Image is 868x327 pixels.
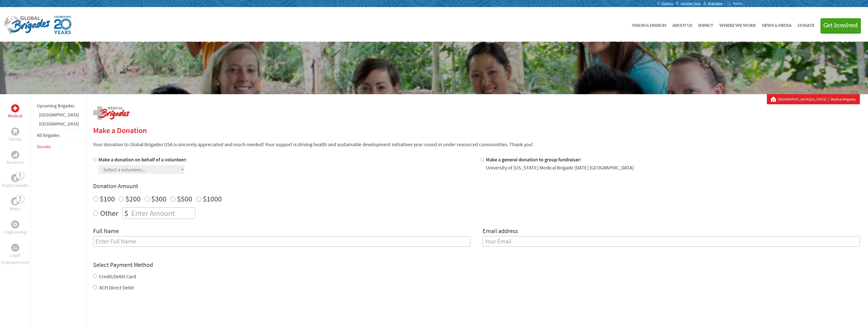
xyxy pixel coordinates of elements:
p: Water [10,205,21,212]
div: Public Health [11,174,19,182]
img: Global Brigades Celebrating 20 Years [54,16,71,34]
img: Legal Empowerment [13,246,17,249]
label: Email address [483,227,518,236]
label: Credit/Debit Card [99,273,136,280]
label: $300 [151,194,166,204]
li: All Brigades [37,130,79,141]
h4: Donation Amount [93,182,860,190]
li: Ghana [37,111,79,120]
a: Vision & Mission [632,11,666,38]
label: $200 [125,194,141,204]
input: Search... [733,2,748,5]
a: MedicalMedical [8,104,23,119]
p: Legal Empowerment [1,252,30,266]
img: Public Health [13,175,17,181]
div: Business [11,151,19,159]
div: University of [US_STATE] Medical Brigade [DATE] [GEOGRAPHIC_DATA] [486,164,634,171]
img: Medical [13,106,17,110]
label: $100 [100,194,115,204]
a: Donate [798,11,814,38]
label: $1000 [203,194,222,204]
p: Business [7,159,24,166]
label: ACH Direct Debit [99,284,134,291]
a: Upcoming Brigades [37,103,74,109]
a: Impact [698,11,713,38]
label: $500 [177,194,192,204]
span: MyBrigades [708,2,723,6]
h2: Make a Donation [93,126,860,135]
a: EngineeringEngineering [4,220,27,236]
p: Public Health [2,182,28,189]
label: Make a donation on behalf of a volunteer: [98,156,187,163]
a: Legal EmpowermentLegal Empowerment [1,244,30,266]
li: Panama [37,120,79,130]
p: Your donation to Global Brigades USA is sincerely appreciated and much needed! Your support is dr... [93,141,860,148]
span: Chapters [661,2,673,6]
a: BusinessBusiness [7,151,24,166]
img: Global Brigades Logo [4,16,50,34]
div: Water [11,197,19,205]
img: Engineering [13,222,17,227]
img: logo-medical.png [93,106,129,120]
input: Enter Full Name [93,236,470,247]
input: Enter Amount [130,208,195,219]
div: Legal Empowerment [11,244,19,252]
label: Make a general donation to group fundraiser: [486,156,581,163]
p: Medical [8,112,23,119]
img: Water [13,198,17,204]
h4: Select Payment Method [93,261,860,269]
div: Medical [11,104,19,112]
li: Upcoming Brigades [37,100,79,111]
a: DentalDental [9,128,21,143]
a: News & Media [762,11,792,38]
a: Public HealthPublic Health [2,174,28,189]
div: $ [122,208,130,219]
iframe: reCAPTCHA [93,301,170,321]
span: Get Involved [823,22,858,29]
p: Engineering [4,229,27,236]
a: WaterWater [10,197,21,212]
button: Get Involved [820,18,861,33]
div: Medical Brigades [771,97,856,102]
div: Dental [11,128,19,136]
a: Donate [37,144,51,149]
a: About Us [672,11,692,38]
a: [GEOGRAPHIC_DATA] [39,121,79,127]
li: Donate [37,141,79,152]
label: Other [100,207,118,219]
img: Business [13,153,17,157]
a: Where We Work [719,11,756,38]
a: [GEOGRAPHIC_DATA] [39,112,79,118]
label: Full Name [93,227,119,236]
input: Your Email [483,236,860,247]
a: [GEOGRAPHIC_DATA][US_STATE] [778,97,829,102]
a: All Brigades [37,132,60,138]
span: Volunteer Tools [681,2,701,6]
p: Dental [9,136,21,143]
img: Dental [13,129,17,134]
div: Engineering [11,220,19,229]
